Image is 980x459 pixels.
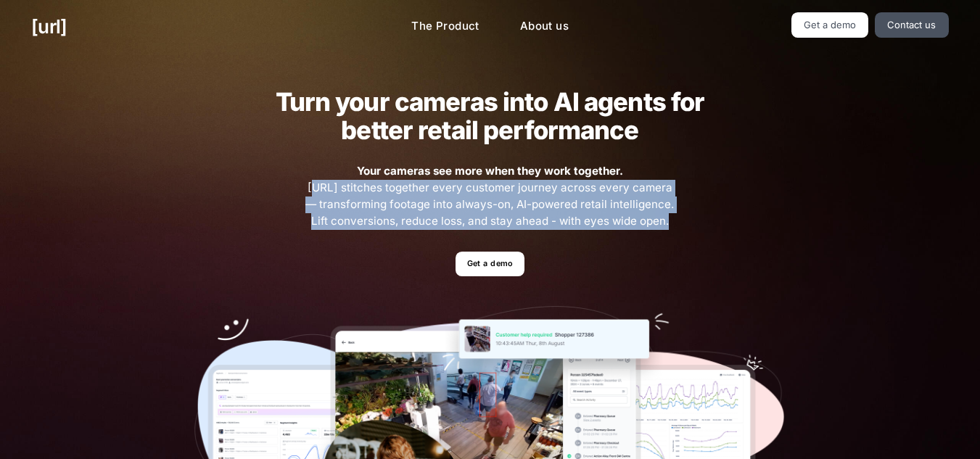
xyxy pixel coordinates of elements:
[304,163,677,229] span: [URL] stitches together every customer journey across every camera — transforming footage into al...
[508,12,580,41] a: About us
[252,88,727,144] h2: Turn your cameras into AI agents for better retail performance
[400,12,491,41] a: The Product
[31,12,67,41] a: [URL]
[791,12,869,38] a: Get a demo
[875,12,949,38] a: Contact us
[357,164,623,178] strong: Your cameras see more when they work together.
[456,252,524,277] a: Get a demo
